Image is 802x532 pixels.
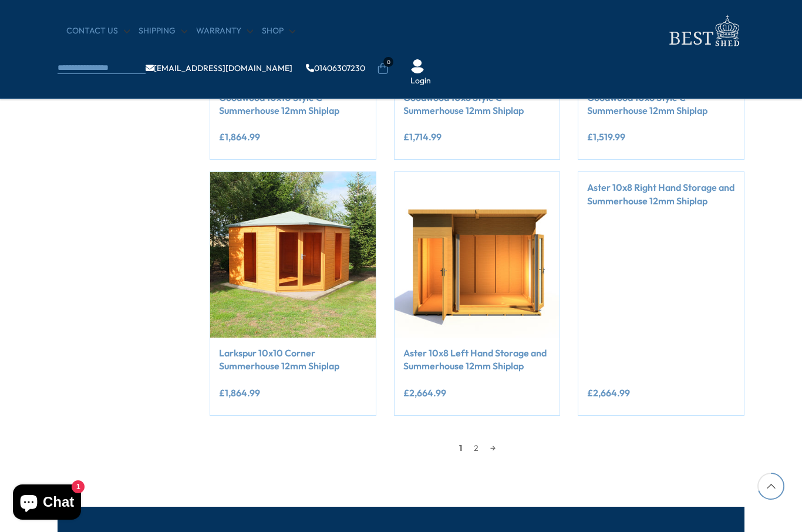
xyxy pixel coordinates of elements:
span: 1 [453,439,468,457]
a: 0 [377,63,389,75]
ins: £2,664.99 [587,388,630,398]
span: 0 [383,57,393,67]
ins: £1,864.99 [219,388,260,398]
a: Goodwood 10x10 Style C Summerhouse 12mm Shiplap [219,91,367,117]
a: Goodwood 10x6 Style C Summerhouse 12mm Shiplap [587,91,735,117]
ins: £1,519.99 [587,132,625,142]
a: → [484,439,501,457]
img: logo [662,12,744,50]
a: Goodwood 10x8 Style C Summerhouse 12mm Shiplap [403,91,551,117]
a: Aster 10x8 Right Hand Storage and Summerhouse 12mm Shiplap [587,181,735,207]
img: User Icon [410,59,424,73]
a: Shipping [139,25,187,37]
inbox-online-store-chat: Shopify online store chat [9,484,85,523]
a: Login [410,75,431,87]
a: Larkspur 10x10 Corner Summerhouse 12mm Shiplap [219,346,367,373]
ins: £1,714.99 [403,132,442,142]
a: 2 [468,439,484,457]
a: Warranty [196,25,253,37]
a: CONTACT US [66,25,130,37]
a: 01406307230 [306,64,365,72]
ins: £2,664.99 [403,388,446,398]
a: [EMAIL_ADDRESS][DOMAIN_NAME] [146,64,292,72]
a: Aster 10x8 Left Hand Storage and Summerhouse 12mm Shiplap [403,346,551,373]
a: Shop [262,25,295,37]
ins: £1,864.99 [219,132,260,142]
